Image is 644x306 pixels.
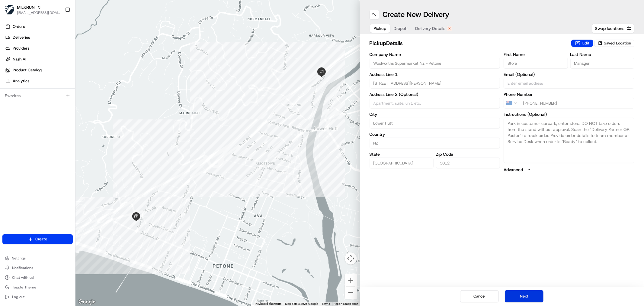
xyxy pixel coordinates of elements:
[13,67,42,73] span: Product Catalog
[2,234,73,244] button: Create
[21,58,99,64] div: Start new chat
[504,112,634,116] label: Instructions (Optional)
[21,64,76,69] div: We're available if you need us!
[383,10,450,19] h1: Create New Delivery
[6,58,17,69] img: 1736555255976-a54dd68f-1ca7-489b-9aae-adbdc363a1c4
[394,25,408,31] span: Dropoff
[35,236,47,242] span: Create
[6,24,110,34] p: Welcome 👋
[571,40,593,47] button: Edit
[345,274,357,286] button: Zoom in
[60,103,73,107] span: Pylon
[592,24,634,33] button: Swap locations
[17,4,35,10] button: MILKRUN
[504,78,634,89] input: Enter email address
[504,167,523,173] label: Advanced
[13,24,25,29] span: Orders
[49,85,99,96] a: 💻API Documentation
[12,256,26,261] span: Settings
[285,302,318,305] span: Map data ©2025 Google
[13,35,30,40] span: Deliveries
[12,275,34,280] span: Chat with us!
[5,5,14,15] img: MILKRUN
[17,10,60,15] button: [EMAIL_ADDRESS][DOMAIN_NAME]
[322,302,330,305] a: Terms (opens in new tab)
[13,78,29,84] span: Analytics
[370,78,500,89] input: Enter address
[77,298,97,306] a: Open this area in Google Maps (opens a new window)
[2,76,75,86] a: Analytics
[504,72,634,76] label: Email (Optional)
[345,252,357,265] button: Map camera controls
[16,39,100,45] input: Clear
[12,88,46,94] span: Knowledge Base
[594,39,634,47] button: Saved Location
[504,58,568,69] input: Enter first name
[2,91,73,101] div: Favorites
[370,98,500,109] input: Apartment, suite, unit, etc.
[2,65,75,75] a: Product Catalog
[57,88,97,94] span: API Documentation
[334,302,358,305] a: Report a map error
[13,46,29,51] span: Providers
[370,132,500,136] label: Country
[415,25,446,31] span: Delivery Details
[2,22,75,31] a: Orders
[2,264,73,272] button: Notifications
[570,58,634,69] input: Enter last name
[6,6,18,18] img: Nash
[2,293,73,301] button: Log out
[370,158,434,168] input: Enter state
[370,52,500,57] label: Company Name
[2,33,75,42] a: Deliveries
[370,138,500,148] input: Enter country
[370,72,500,76] label: Address Line 1
[12,285,36,290] span: Toggle Theme
[12,295,24,299] span: Log out
[570,52,634,57] label: Last Name
[77,298,97,306] img: Google
[504,167,634,173] button: Advanced
[2,283,73,291] button: Toggle Theme
[519,98,634,109] input: Enter phone number
[13,57,26,62] span: Nash AI
[12,265,33,270] span: Notifications
[2,44,75,53] a: Providers
[370,152,434,156] label: State
[504,118,634,163] textarea: Park in customer carpark, enter store. DO NOT take orders from the stand without approval. Scan t...
[604,41,631,46] span: Saved Location
[370,112,500,116] label: City
[370,39,568,47] h2: pickup Details
[370,118,500,129] input: Enter city
[2,254,73,262] button: Settings
[505,290,543,302] button: Next
[436,158,500,168] input: Enter zip code
[51,88,56,93] div: 💻
[2,54,75,64] a: Nash AI
[43,102,73,107] a: Powered byPylon
[595,25,624,31] span: Swap locations
[6,88,11,93] div: 📗
[103,60,110,67] button: Start new chat
[504,92,634,96] label: Phone Number
[345,287,357,299] button: Zoom out
[4,85,49,96] a: 📗Knowledge Base
[504,52,568,57] label: First Name
[370,58,500,69] input: Enter company name
[2,2,62,17] button: MILKRUNMILKRUN[EMAIL_ADDRESS][DOMAIN_NAME]
[2,273,73,282] button: Chat with us!
[370,92,500,96] label: Address Line 2 (Optional)
[460,290,499,302] button: Cancel
[256,302,282,306] button: Keyboard shortcuts
[436,152,500,156] label: Zip Code
[374,25,386,31] span: Pickup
